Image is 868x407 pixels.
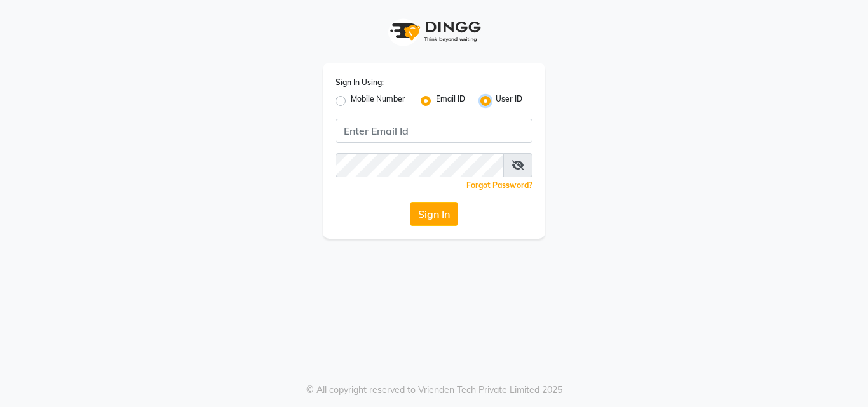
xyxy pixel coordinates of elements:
a: Forgot Password? [466,180,532,190]
input: Username [336,153,504,177]
img: logo1.svg [383,13,485,50]
label: Email ID [436,93,465,109]
label: User ID [496,93,522,109]
label: Mobile Number [351,93,405,109]
button: Sign In [410,202,458,226]
input: Username [336,119,532,143]
label: Sign In Using: [336,77,384,88]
